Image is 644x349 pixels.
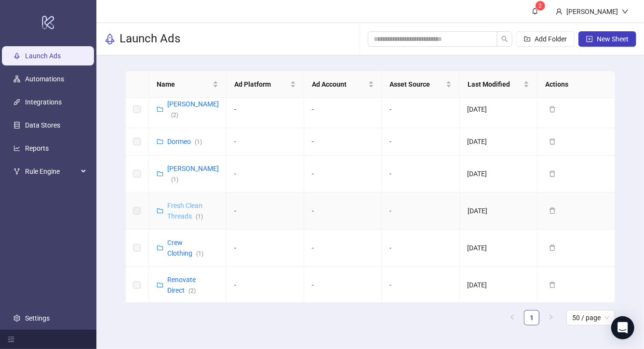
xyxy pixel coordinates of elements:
[304,91,382,128] td: -
[543,310,559,325] li: Next Page
[460,267,537,304] td: [DATE]
[597,35,629,43] span: New Sheet
[549,282,556,288] span: delete
[622,8,629,15] span: down
[460,128,537,155] td: [DATE]
[537,71,615,98] th: Actions
[188,287,196,294] span: ( 2 )
[572,310,609,325] span: 50 / page
[566,310,615,325] div: Page Size
[382,230,459,267] td: -
[171,176,178,183] span: ( 1 )
[382,91,459,128] td: -
[460,91,537,128] td: [DATE]
[505,310,520,325] li: Previous Page
[196,250,203,257] span: ( 1 )
[8,336,14,343] span: menu-fold
[382,193,459,230] td: -
[460,193,537,230] td: [DATE]
[382,155,459,193] td: -
[390,79,444,90] span: Asset Source
[227,91,304,128] td: -
[120,31,180,47] h3: Launch Ads
[304,71,382,98] th: Ad Account
[532,8,538,14] span: bell
[524,310,539,325] a: 1
[536,1,545,11] sup: 2
[227,155,304,193] td: -
[234,79,288,90] span: Ad Platform
[312,79,366,90] span: Ad Account
[25,121,60,129] a: Data Stores
[468,79,522,90] span: Last Modified
[304,155,382,193] td: -
[167,239,203,257] a: Crew Clothing(1)
[382,71,460,98] th: Asset Source
[104,33,116,45] span: rocket
[157,138,163,145] span: folder
[167,202,203,220] a: Fresh Clean Threads(1)
[524,310,539,325] li: 1
[196,213,203,220] span: ( 1 )
[227,267,304,304] td: -
[549,170,556,177] span: delete
[460,71,537,98] th: Last Modified
[578,31,636,47] button: New Sheet
[304,128,382,155] td: -
[167,165,219,183] a: [PERSON_NAME](1)
[382,128,459,155] td: -
[13,168,20,175] span: fork
[227,128,304,155] td: -
[227,193,304,230] td: -
[227,71,304,98] th: Ad Platform
[304,230,382,267] td: -
[548,314,554,320] span: right
[167,100,219,118] a: [PERSON_NAME](2)
[556,8,563,15] span: user
[563,6,622,17] div: [PERSON_NAME]
[510,314,515,320] span: left
[157,207,163,214] span: folder
[167,276,196,294] a: Renovate Direct(2)
[586,36,593,42] span: plus-square
[25,75,64,83] a: Automations
[167,138,202,145] a: Dormeo(1)
[157,170,163,177] span: folder
[539,2,542,9] span: 2
[516,31,575,47] button: Add Folder
[25,162,78,181] span: Rule Engine
[157,106,163,113] span: folder
[460,230,537,267] td: [DATE]
[25,144,49,152] a: Reports
[304,193,382,230] td: -
[157,245,163,251] span: folder
[149,71,227,98] th: Name
[227,230,304,267] td: -
[304,267,382,304] td: -
[524,36,531,42] span: folder-add
[611,316,634,339] div: Open Intercom Messenger
[549,106,556,113] span: delete
[535,35,567,43] span: Add Folder
[157,79,211,90] span: Name
[382,267,459,304] td: -
[549,138,556,145] span: delete
[460,155,537,193] td: [DATE]
[505,310,520,325] button: left
[549,207,556,214] span: delete
[25,98,62,106] a: Integrations
[25,314,50,322] a: Settings
[171,112,178,118] span: ( 2 )
[25,52,61,60] a: Launch Ads
[195,139,202,145] span: ( 1 )
[549,245,556,251] span: delete
[543,310,559,325] button: right
[501,36,508,42] span: search
[157,282,163,288] span: folder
